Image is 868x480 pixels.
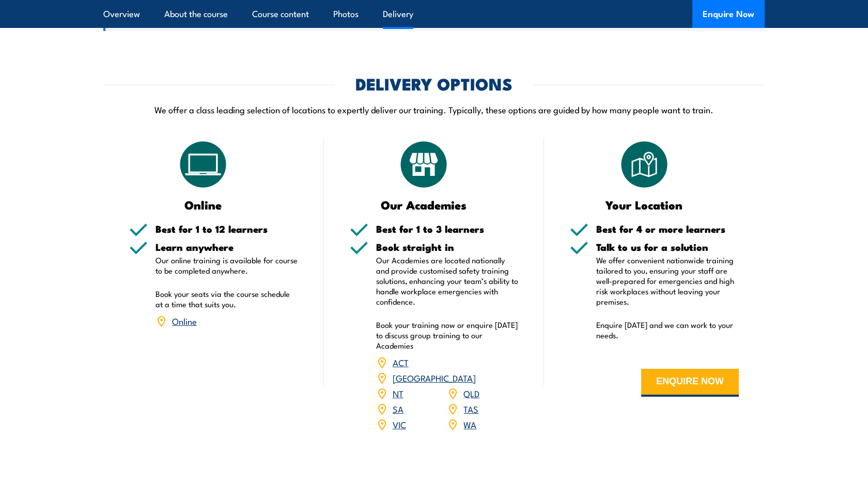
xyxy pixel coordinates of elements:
[596,224,739,234] h5: Best for 4 or more learners
[156,242,298,252] h5: Learn anywhere
[350,199,498,211] h3: Our Academies
[156,224,298,234] h5: Best for 1 to 12 learners
[393,387,404,399] a: NT
[355,76,513,91] h2: DELIVERY OPTIONS
[172,314,197,327] a: Online
[596,320,739,340] p: Enquire [DATE] and we can work to your needs.
[393,418,406,430] a: VIC
[570,199,718,211] h3: Your Location
[463,402,478,415] a: TAS
[376,242,519,252] h5: Book straight in
[156,289,298,309] p: Book your seats via the course schedule at a time that suits you.
[393,371,476,384] a: [GEOGRAPHIC_DATA]
[376,255,519,307] p: Our Academies are located nationally and provide customised safety training solutions, enhancing ...
[376,224,519,234] h5: Best for 1 to 3 learners
[463,418,476,430] a: WA
[393,356,409,368] a: ACT
[103,103,765,115] p: We offer a class leading selection of locations to expertly deliver our training. Typically, thes...
[393,402,404,415] a: SA
[129,199,277,211] h3: Online
[596,255,739,307] p: We offer convenient nationwide training tailored to you, ensuring your staff are well-prepared fo...
[596,242,739,252] h5: Talk to us for a solution
[641,369,739,397] button: ENQUIRE NOW
[376,320,519,351] p: Book your training now or enquire [DATE] to discuss group training to our Academies
[463,387,479,399] a: QLD
[156,255,298,276] p: Our online training is available for course to be completed anywhere.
